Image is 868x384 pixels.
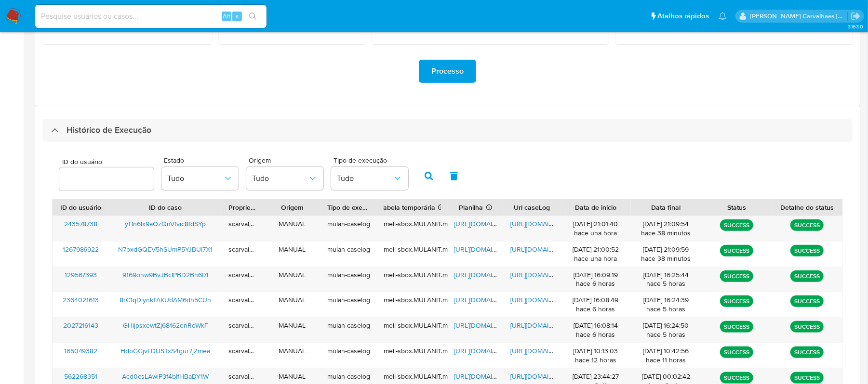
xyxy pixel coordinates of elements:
[236,12,239,21] span: s
[719,12,727,20] a: Notificações
[750,12,848,21] p: sara.carvalhaes@mercadopago.com.br
[848,23,863,30] span: 3.163.0
[851,11,861,21] a: Sair
[35,10,267,23] input: Pesquise usuários ou casos...
[223,12,230,21] span: Alt
[243,10,263,23] button: search-icon
[657,11,709,21] span: Atalhos rápidos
